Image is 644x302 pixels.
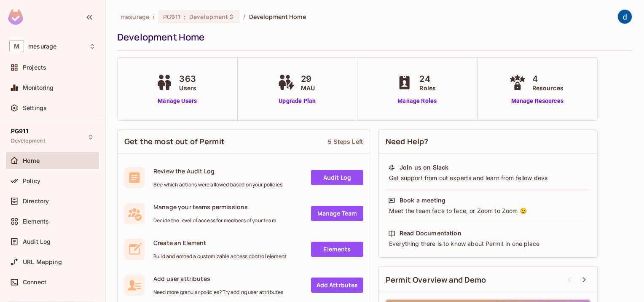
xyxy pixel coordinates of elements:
[124,136,225,147] span: Get the most out of Permit
[532,73,563,85] span: 4
[23,259,62,265] span: URL Mapping
[23,64,46,71] span: Projects
[394,97,440,105] a: Manage Roles
[153,239,287,247] span: Create an Element
[179,73,196,85] span: 363
[386,275,486,285] span: Permit Overview and Demo
[618,10,632,24] img: dev 911gcl
[388,174,588,182] div: Get support from out experts and learn from fellow devs
[153,203,276,211] span: Manage your teams permissions
[23,238,51,245] span: Audit Log
[311,242,363,257] a: Elements
[23,218,49,225] span: Elements
[419,73,436,85] span: 24
[11,138,45,144] span: Development
[301,84,315,92] span: MAU
[154,97,201,105] a: Manage Users
[153,253,287,260] span: Build and embed a customizable access control element
[311,278,363,293] a: Add Attrbutes
[23,198,49,205] span: Directory
[23,157,40,164] span: Home
[388,240,588,248] div: Everything there is to know about Permit in one place
[153,275,283,283] span: Add user attributes
[153,181,282,188] span: See which actions were allowed based on your policies
[276,97,319,105] a: Upgrade Plan
[311,206,363,221] a: Manage Team
[28,43,56,50] span: Workspace: mesurage
[23,105,47,111] span: Settings
[153,217,276,224] span: Decide the level of access for members of your team
[532,84,563,92] span: Resources
[121,13,149,21] span: the active workspace
[117,31,628,43] div: Development Home
[386,136,429,147] span: Need Help?
[8,9,23,25] img: SReyMgAAAABJRU5ErkJggg==
[183,13,186,20] span: :
[301,73,315,85] span: 29
[11,128,28,135] span: PG911
[507,97,568,105] a: Manage Resources
[249,13,306,21] span: Development Home
[9,40,24,52] span: M
[388,207,588,215] div: Meet the team face to face, or Zoom to Zoom 😉
[328,138,363,146] div: 5 Steps Left
[419,84,436,92] span: Roles
[23,178,40,184] span: Policy
[400,229,462,237] div: Read Documentation
[179,84,196,92] span: Users
[400,196,445,205] div: Book a meeting
[311,170,363,185] a: Audit Log
[163,13,180,21] span: PG911
[400,163,448,172] div: Join us on Slack
[23,279,46,286] span: Connect
[23,84,54,91] span: Monitoring
[153,167,282,175] span: Review the Audit Log
[189,13,228,21] span: Development
[153,13,155,21] li: /
[153,289,283,296] span: Need more granular policies? Try adding user attributes
[243,13,245,21] li: /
